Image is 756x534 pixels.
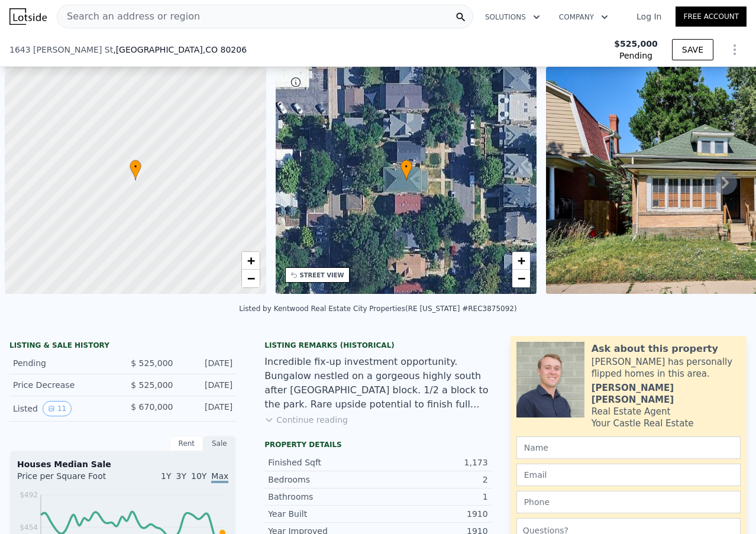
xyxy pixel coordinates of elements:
span: • [400,161,412,172]
a: Log In [622,11,676,22]
div: [PERSON_NAME] has personally flipped homes in this area. [592,356,741,380]
div: LISTING & SALE HISTORY [9,341,236,352]
div: STREET VIEW [300,271,344,280]
span: 1643 [PERSON_NAME] St [9,44,113,56]
div: Listed [13,401,114,416]
div: [DATE] [182,357,232,369]
a: Free Account [676,7,747,27]
div: Listed by Kentwood Real Estate City Properties (RE [US_STATE] #REC3875092) [239,305,516,313]
a: Zoom out [512,270,530,287]
a: Zoom in [242,252,260,270]
span: + [247,253,254,268]
div: Bedrooms [268,474,378,486]
tspan: $492 [20,491,38,499]
img: Lotside [9,8,47,25]
div: Houses Median Sale [17,458,228,470]
tspan: $454 [20,523,38,532]
span: − [518,271,525,286]
div: 1 [378,491,488,503]
span: − [247,271,254,286]
span: $ 525,000 [131,380,173,390]
input: Name [516,436,741,459]
div: [DATE] [182,401,232,416]
span: Max [211,471,228,483]
div: Your Castle Real Estate [592,418,694,429]
span: 1Y [161,471,171,481]
div: Rent [170,436,203,451]
button: Continue reading [264,414,348,426]
div: Finished Sqft [268,457,378,468]
div: 1910 [378,508,488,520]
a: Zoom out [242,270,260,287]
span: + [518,253,525,268]
a: Zoom in [512,252,530,270]
div: 2 [378,474,488,486]
span: Search an address or region [57,9,200,24]
div: [DATE] [182,379,232,391]
div: Price Decrease [13,379,114,391]
div: Listing Remarks (Historical) [264,341,491,350]
div: • [130,160,141,180]
button: Company [550,7,618,28]
div: Ask about this property [592,342,718,356]
span: , CO 80206 [203,45,247,54]
div: Year Built [268,508,378,520]
button: View historical data [43,401,72,416]
span: $525,000 [614,38,658,50]
span: Pending [619,50,652,62]
span: • [130,161,141,172]
div: [PERSON_NAME] [PERSON_NAME] [592,382,741,406]
div: Price per Square Foot [17,470,123,489]
div: 1,173 [378,457,488,468]
div: Bathrooms [268,491,378,503]
span: 10Y [191,471,206,481]
div: Pending [13,357,114,369]
button: SAVE [672,39,713,60]
button: Show Options [723,38,747,62]
span: $ 670,000 [131,402,173,412]
div: Property details [264,440,491,449]
div: Real Estate Agent [592,406,671,418]
span: , [GEOGRAPHIC_DATA] [113,44,247,56]
input: Email [516,464,741,486]
input: Phone [516,491,741,513]
div: Sale [203,436,236,451]
div: • [400,160,412,180]
span: $ 525,000 [131,358,173,368]
button: Solutions [476,7,550,28]
span: 3Y [176,471,186,481]
div: Incredible fix-up investment opportunity. Bungalow nestled on a gorgeous highly south after [GEOG... [264,355,491,412]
